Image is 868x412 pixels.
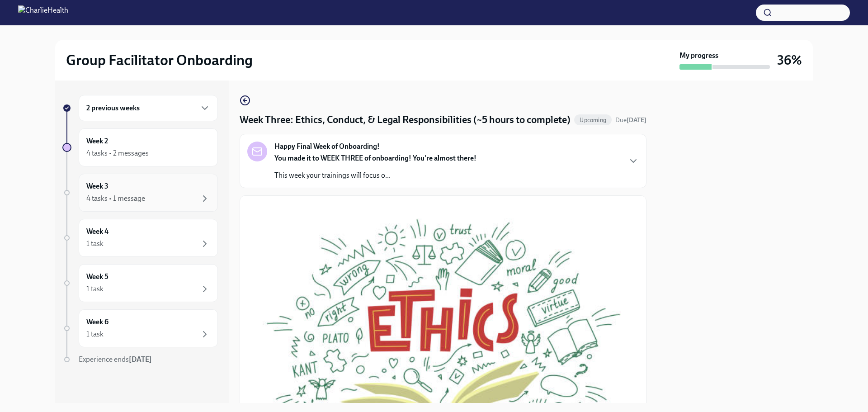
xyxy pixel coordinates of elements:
[679,51,718,61] strong: My progress
[86,329,104,339] div: 1 task
[86,148,149,158] div: 4 tasks • 2 messages
[86,284,104,294] div: 1 task
[86,272,108,282] h6: Week 5
[574,117,612,123] span: Upcoming
[274,170,476,180] p: This week your trainings will focus o...
[777,52,802,68] h3: 36%
[86,181,108,191] h6: Week 3
[274,142,380,152] strong: Happy Final Week of Onboarding!
[79,355,152,364] span: Experience ends
[615,116,646,124] span: Due
[129,355,152,364] strong: [DATE]
[18,5,68,20] img: CharlieHealth
[86,227,108,237] h6: Week 4
[86,239,104,249] div: 1 task
[86,103,140,113] h6: 2 previous weeks
[240,113,571,127] h4: Week Three: Ethics, Conduct, & Legal Responsibilities (~5 hours to complete)
[86,194,145,204] div: 4 tasks • 1 message
[62,174,218,212] a: Week 34 tasks • 1 message
[86,317,108,327] h6: Week 6
[62,309,218,347] a: Week 61 task
[79,95,218,121] div: 2 previous weeks
[86,136,108,146] h6: Week 2
[627,116,646,124] strong: [DATE]
[274,154,476,162] strong: You made it to WEEK THREE of onboarding! You're almost there!
[62,128,218,166] a: Week 24 tasks • 2 messages
[615,116,646,124] span: October 6th, 2025 10:00
[66,51,253,69] h2: Group Facilitator Onboarding
[62,264,218,302] a: Week 51 task
[62,219,218,257] a: Week 41 task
